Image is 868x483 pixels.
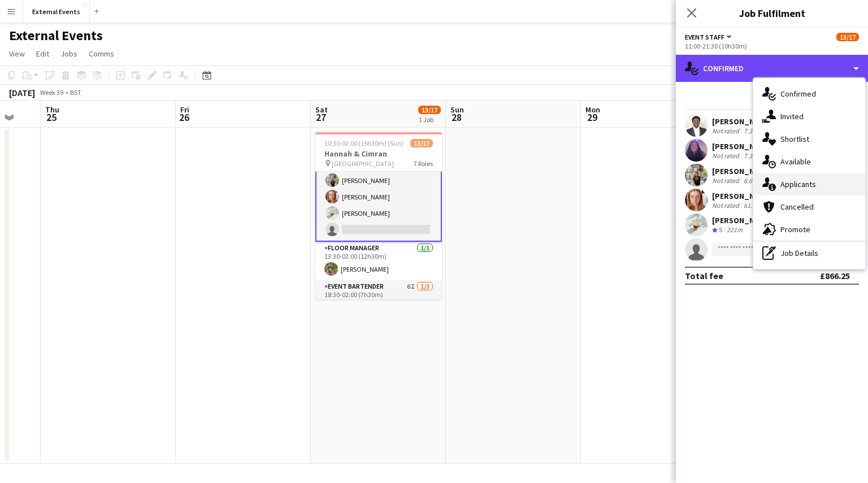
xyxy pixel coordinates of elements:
[419,115,440,124] div: 1 Job
[324,139,403,147] span: 10:30-02:00 (15h30m) (Sun)
[584,111,600,124] span: 29
[676,6,868,20] h3: Job Fulfilment
[84,46,119,61] a: Comms
[712,191,772,201] div: [PERSON_NAME]
[712,151,741,160] div: Not rated
[45,105,59,115] span: Thu
[418,106,441,114] span: 13/17
[780,156,811,167] span: Available
[780,89,816,99] span: Confirmed
[449,111,464,124] span: 28
[685,33,724,41] span: Event staff
[179,111,189,124] span: 26
[780,202,814,212] span: Cancelled
[836,33,859,41] span: 13/17
[450,105,464,115] span: Sun
[315,280,442,351] app-card-role: Event bartender6I1/318:30-02:00 (7h30m)
[741,176,763,185] div: 8.6km
[60,49,77,59] span: Jobs
[712,116,772,127] div: [PERSON_NAME]
[32,46,54,61] a: Edit
[820,270,850,281] div: £866.25
[685,42,859,50] div: 11:00-21:30 (10h30m)
[410,139,433,147] span: 13/17
[9,87,35,98] div: [DATE]
[36,49,49,59] span: Edit
[676,55,868,82] div: Confirmed
[5,46,29,61] a: View
[44,111,59,124] span: 25
[315,132,442,299] app-job-card: 10:30-02:00 (15h30m) (Sun)13/17Hannah & Cimran [GEOGRAPHIC_DATA]7 Roles11:00-21:30 (10h30m)[PERSO...
[56,46,82,61] a: Jobs
[712,166,772,176] div: [PERSON_NAME]
[741,151,763,160] div: 7.3km
[180,105,189,115] span: Fri
[712,201,741,210] div: Not rated
[780,111,804,121] span: Invited
[780,134,809,144] span: Shortlist
[9,27,103,44] h1: External Events
[741,201,767,210] div: 61.1km
[9,49,25,59] span: View
[585,105,600,115] span: Mon
[719,225,722,234] span: 5
[89,49,114,59] span: Comms
[70,88,81,97] div: BST
[314,111,328,124] span: 27
[724,225,745,235] div: 221m
[780,224,810,234] span: Promote
[712,141,772,151] div: [PERSON_NAME]
[23,1,90,23] button: External Events
[315,119,442,242] app-card-role: 11:00-21:30 (10h30m)[PERSON_NAME][PERSON_NAME][PERSON_NAME][PERSON_NAME][PERSON_NAME]
[712,215,772,225] div: [PERSON_NAME]
[315,149,442,159] h3: Hannah & Cimran
[315,105,328,115] span: Sat
[414,159,433,168] span: 7 Roles
[685,270,723,281] div: Total fee
[685,33,734,41] button: Event staff
[332,159,394,168] span: [GEOGRAPHIC_DATA]
[37,88,66,97] span: Week 39
[753,242,865,264] div: Job Details
[780,179,816,189] span: Applicants
[315,242,442,280] app-card-role: Floor manager1/113:30-02:00 (12h30m)[PERSON_NAME]
[712,127,741,135] div: Not rated
[741,127,763,135] div: 7.3km
[712,176,741,185] div: Not rated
